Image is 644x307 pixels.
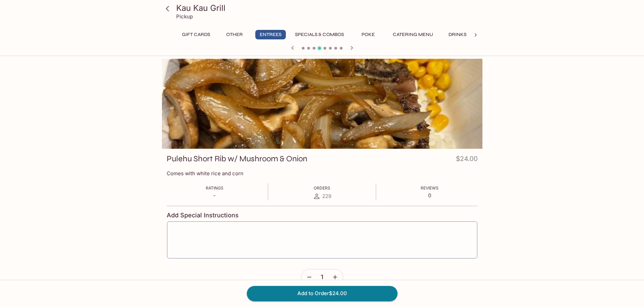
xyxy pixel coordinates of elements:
button: Entrees [255,30,286,39]
h3: Pulehu Short Rib w/ Mushroom & Onion [167,153,307,164]
div: Pulehu Short Rib w/ Mushroom & Onion [162,59,482,149]
span: 229 [322,193,331,199]
h4: $24.00 [456,153,478,167]
h4: Add Special Instructions [167,212,478,219]
button: Specials & Combos [291,30,348,39]
button: Gift Cards [178,30,214,39]
p: - [206,192,223,199]
button: Add to Order$24.00 [247,286,398,301]
span: Orders [314,185,330,191]
p: Comes with white rice and corn [167,170,478,177]
span: 1 [321,273,323,281]
button: Catering Menu [389,30,437,39]
button: Other [219,30,250,39]
span: Reviews [421,185,439,191]
p: Pickup [176,13,193,20]
span: Ratings [206,185,223,191]
button: Poke [353,30,384,39]
p: 0 [421,192,439,199]
h3: Kau Kau Grill [176,3,480,13]
button: Drinks [442,30,473,39]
